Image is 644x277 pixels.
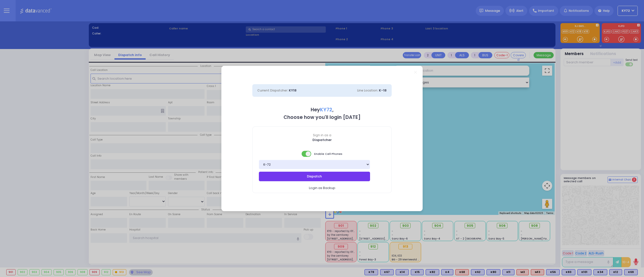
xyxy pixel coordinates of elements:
b: Hey , [311,106,334,113]
span: Sign in as a [253,133,391,137]
button: Dispatch [259,172,370,181]
span: Enable Cell Phones [302,150,342,157]
span: Line Location: [357,88,378,93]
span: KY72 [320,106,332,113]
span: Login as Backup [309,186,335,191]
b: Dispatcher [312,137,332,142]
span: Current Dispatcher: [257,88,288,93]
span: KY18 [289,88,297,93]
a: Close [414,71,417,74]
span: K-18 [379,88,387,93]
b: Choose how you'll login [DATE] [284,114,360,121]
